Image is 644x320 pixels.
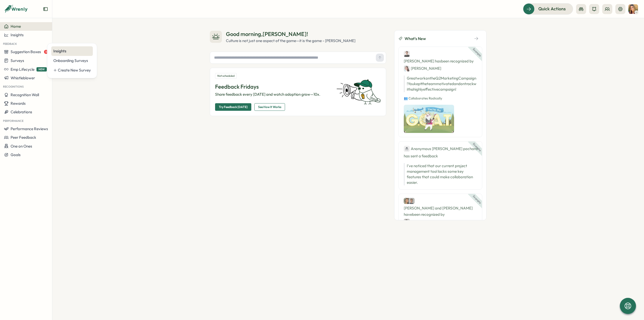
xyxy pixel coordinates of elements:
span: Goals [11,152,21,157]
span: Celebrations [11,110,32,114]
span: Quick Actions [538,6,566,12]
div: Anonymous [PERSON_NAME] pochard [404,146,477,152]
div: [PERSON_NAME] and [PERSON_NAME] have been recognized by [404,198,477,225]
span: Try Feedback [DATE] [219,103,248,111]
span: One on Ones [11,144,32,149]
p: Great work on the Q2 Marketing Campaign! You kept the team motivated and on track with a highly e... [404,76,477,92]
span: Surveys [11,58,24,63]
a: Insights [51,46,93,56]
div: Culture is not just one aspect of the game—it is the game - [PERSON_NAME] [226,38,355,44]
img: Cassie [404,198,410,204]
span: Home [11,24,21,29]
span: Rewards [11,101,26,106]
a: Onboarding Surveys [51,56,93,65]
p: I've noticed that our current project management tool lacks some key features that could make col... [407,163,477,185]
img: Ben [404,51,410,57]
p: 👥 Collaborates Radically [404,96,477,101]
img: Tarin O'Neill [628,4,638,14]
button: Quick Actions [523,3,573,14]
p: Feedback Fridays [215,83,330,91]
span: Insights [11,32,24,37]
span: Recognition Wall [11,92,39,97]
span: Performance Reviews [11,126,48,131]
div: Good morning , [PERSON_NAME] ! [226,30,355,38]
span: Suggestion Boxes [11,49,41,54]
span: NEW [36,67,47,72]
div: [PERSON_NAME] [404,219,441,225]
span: What's New [405,35,426,42]
a: Create New Survey [51,65,93,75]
div: Insights [53,48,91,54]
button: Try Feedback [DATE] [215,103,251,111]
button: See How It Works [254,103,285,111]
img: Carlos [404,219,410,225]
span: Peer Feedback [11,135,36,140]
div: [PERSON_NAME] has been recognized by [404,51,477,72]
img: Jane [404,65,410,72]
img: Recognition Image [404,105,454,133]
span: Emp Lifecycle [11,67,34,72]
div: Onboarding Surveys [53,58,91,63]
span: Whistleblower [11,76,35,80]
button: Expand sidebar [43,7,48,12]
span: 3 [44,50,48,54]
div: [PERSON_NAME] [404,65,441,72]
img: Jack [409,198,415,204]
span: See How It Works [258,103,281,111]
p: Share feedback every [DATE] and watch adoption grow—10x. [215,92,330,97]
div: Not scheduled [215,73,237,79]
div: Create New Survey [58,67,91,73]
div: has sent a feedback [404,146,477,159]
